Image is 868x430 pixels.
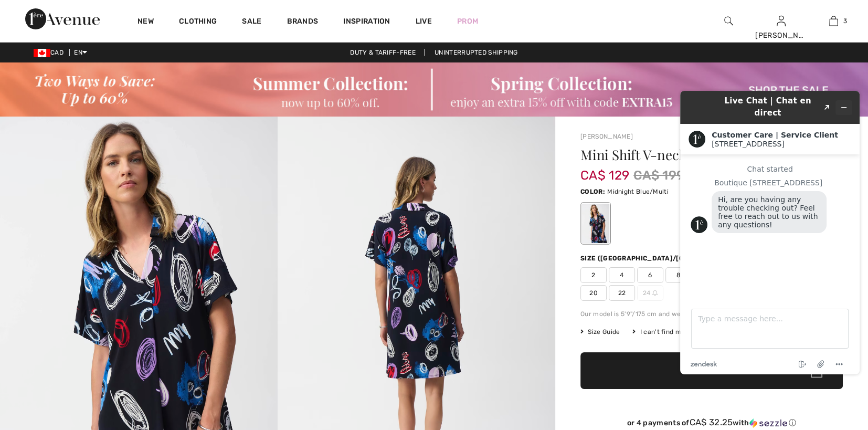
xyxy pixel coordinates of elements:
span: 6 [637,267,663,283]
div: or 4 payments of with [580,417,843,428]
span: 8 [665,267,692,283]
iframe: Find more information here [672,82,868,383]
span: 22 [609,285,635,301]
a: Prom [457,16,478,27]
div: Size ([GEOGRAPHIC_DATA]/[GEOGRAPHIC_DATA]): [580,254,756,263]
a: 3 [808,15,859,27]
span: Size Guide [580,327,620,337]
a: New [137,17,154,28]
a: [PERSON_NAME] [580,133,633,140]
div: I can't find my size [632,327,698,337]
span: CA$ 129 [580,158,629,183]
img: ring-m.svg [652,290,658,296]
span: CA$ 32.25 [690,417,733,427]
img: My Info [777,15,786,27]
span: 2 [580,267,607,283]
a: Sale [242,17,261,28]
h1: Mini Shift V-neck Dress Style 251111 [580,148,799,162]
span: 20 [580,285,607,301]
span: CAD [34,49,68,56]
button: Add to Bag [580,352,843,389]
span: 3 [843,16,847,26]
img: Sezzle [749,418,787,428]
span: 4 [609,267,635,283]
a: Brands [287,17,319,28]
span: 24 [637,285,663,301]
img: My Bag [829,15,838,27]
img: 1ère Avenue [25,8,100,29]
span: Chat [23,7,45,17]
div: Midnight Blue/Multi [582,204,609,244]
a: Clothing [179,17,217,28]
span: Inspiration [343,17,390,28]
span: Midnight Blue/Multi [607,188,669,195]
div: Our model is 5'9"/175 cm and wears a size 6. [580,309,843,319]
span: EN [74,49,87,56]
a: Live [416,16,432,27]
span: CA$ 199 [633,166,684,185]
img: Canadian Dollar [34,49,50,57]
img: search the website [724,15,733,27]
span: Color: [580,188,605,195]
a: Sign In [777,16,786,26]
div: [PERSON_NAME] [755,30,807,41]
